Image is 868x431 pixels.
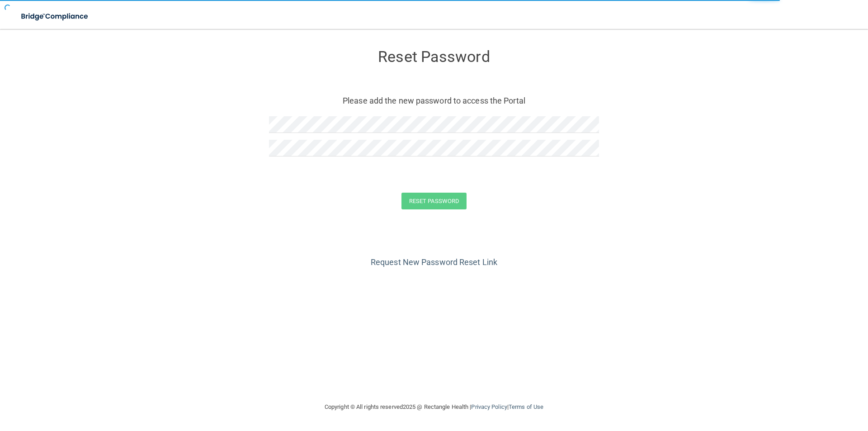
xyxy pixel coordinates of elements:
a: Terms of Use [509,403,543,410]
a: Privacy Policy [471,403,507,410]
h3: Reset Password [269,48,599,65]
a: Request New Password Reset Link [371,257,497,267]
button: Reset Password [401,193,467,209]
div: Copyright © All rights reserved 2025 @ Rectangle Health | | [269,393,599,422]
p: Please add the new password to access the Portal [276,93,592,108]
img: bridge_compliance_login_screen.278c3ca4.svg [14,7,97,26]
